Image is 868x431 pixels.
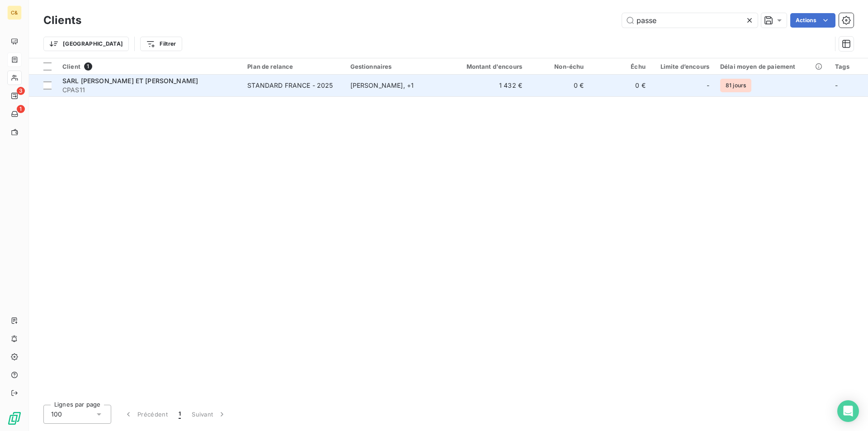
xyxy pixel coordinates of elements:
span: Client [62,63,80,70]
div: Délai moyen de paiement [720,63,824,70]
span: CPAS11 [62,85,236,95]
div: Échu [594,63,645,70]
div: [PERSON_NAME] , + 1 [350,81,440,90]
input: Rechercher [622,13,758,28]
div: STANDARD FRANCE - 2025 [247,81,333,90]
span: 3 [17,87,25,95]
div: Limite d’encours [656,63,709,70]
div: Gestionnaires [350,63,440,70]
button: 1 [173,405,186,424]
div: C& [7,5,22,20]
span: 100 [51,410,62,419]
button: Suivant [186,405,232,424]
div: Plan de relance [247,63,339,70]
td: 1 432 € [445,75,528,96]
div: Montant d'encours [450,63,522,70]
button: Précédent [118,405,173,424]
button: Actions [790,13,835,28]
h3: Clients [43,12,81,28]
span: 1 [17,105,25,113]
td: 0 € [528,75,589,96]
div: Non-échu [533,63,584,70]
button: Filtrer [140,37,182,51]
span: SARL [PERSON_NAME] ET [PERSON_NAME] [62,77,198,85]
img: Logo LeanPay [7,411,22,426]
div: Open Intercom Messenger [837,400,859,422]
span: 81 jours [720,79,751,92]
td: 0 € [589,75,651,96]
button: [GEOGRAPHIC_DATA] [43,37,129,51]
span: - [835,81,838,89]
span: 1 [179,410,181,419]
div: Tags [835,63,863,70]
span: - [707,81,709,90]
span: 1 [84,62,92,71]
